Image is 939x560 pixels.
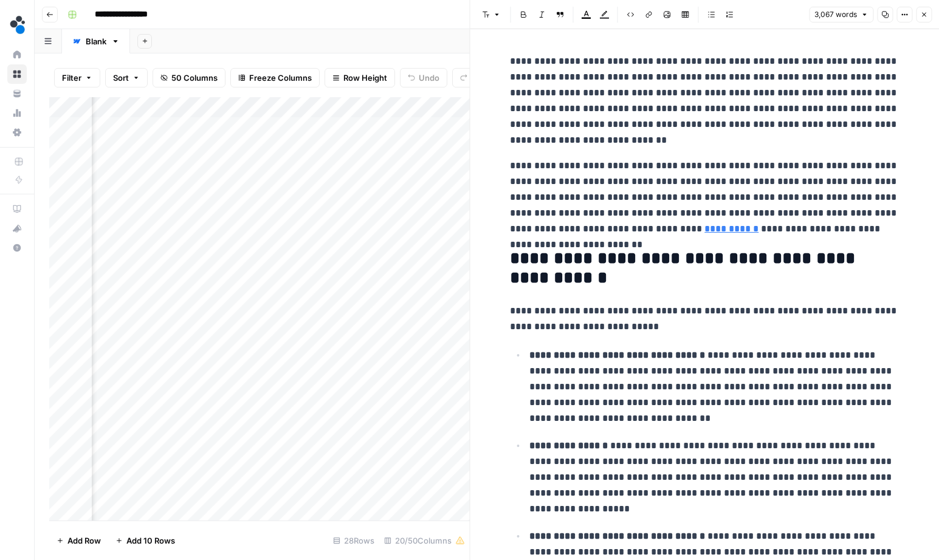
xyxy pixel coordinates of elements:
[7,123,27,142] a: Settings
[379,531,470,550] div: 20/50 Columns
[7,103,27,123] a: Usage
[54,68,100,87] button: Filter
[7,10,27,40] button: Workspace: spot.ai
[49,531,108,550] button: Add Row
[86,35,106,47] div: Blank
[249,72,312,84] span: Freeze Columns
[814,9,857,20] span: 3,067 words
[7,14,29,36] img: spot.ai Logo
[419,72,439,84] span: Undo
[7,219,27,238] button: What's new?
[230,68,320,87] button: Freeze Columns
[7,238,27,258] button: Help + Support
[7,45,27,64] a: Home
[400,68,447,87] button: Undo
[113,72,129,84] span: Sort
[343,72,387,84] span: Row Height
[809,7,873,22] button: 3,067 words
[171,72,218,84] span: 50 Columns
[108,531,182,550] button: Add 10 Rows
[62,72,81,84] span: Filter
[7,64,27,84] a: Browse
[67,534,101,547] span: Add Row
[105,68,148,87] button: Sort
[325,68,395,87] button: Row Height
[7,199,27,219] a: AirOps Academy
[62,29,130,53] a: Blank
[153,68,225,87] button: 50 Columns
[126,534,175,547] span: Add 10 Rows
[7,84,27,103] a: Your Data
[8,219,26,237] div: What's new?
[328,531,379,550] div: 28 Rows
